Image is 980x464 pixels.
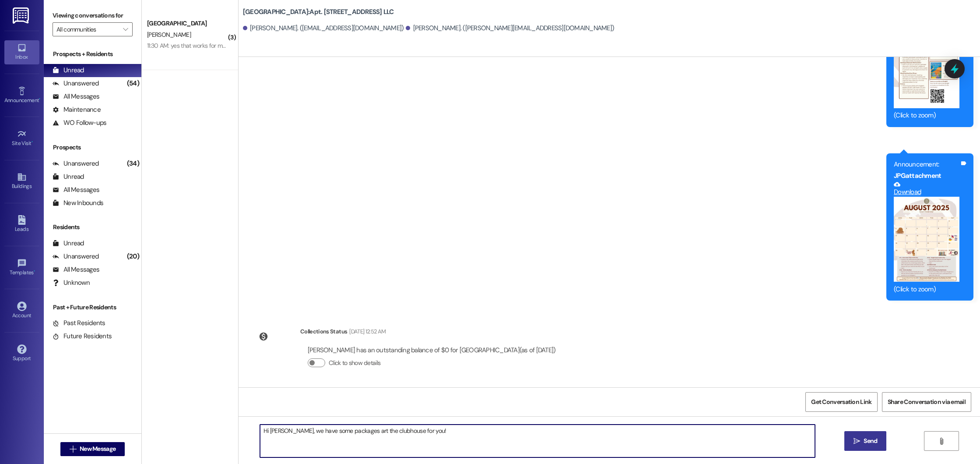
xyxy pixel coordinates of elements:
[53,319,105,328] div: Past Residents
[53,79,99,88] div: Unanswered
[894,181,959,196] a: Download
[80,444,116,453] span: New Message
[39,96,40,102] span: •
[894,160,959,169] div: Announcement:
[147,19,228,28] div: [GEOGRAPHIC_DATA]
[53,332,112,341] div: Future Residents
[811,397,871,407] span: Get Conversation Link
[4,213,39,236] a: Leads
[894,171,941,180] b: JPG attachment
[53,92,99,101] div: All Messages
[243,7,394,17] b: [GEOGRAPHIC_DATA]: Apt. [STREET_ADDRESS] LLC
[53,198,103,208] div: New Inbounds
[4,40,39,64] a: Inbox
[44,223,141,232] div: Residents
[347,327,386,336] div: [DATE] 12:52 AM
[147,42,278,50] div: 11:30 AM: yes that works for me! I can do earlier also.
[123,26,128,33] i: 
[147,31,191,39] span: [PERSON_NAME]
[53,252,99,261] div: Unanswered
[53,159,99,168] div: Unanswered
[894,23,959,108] button: Zoom image
[125,250,141,263] div: (20)
[53,185,99,195] div: All Messages
[805,392,877,412] button: Get Conversation Link
[125,77,141,90] div: (54)
[844,431,887,451] button: Send
[53,172,84,181] div: Unread
[329,358,380,368] label: Click to show details
[53,66,84,75] div: Unread
[894,197,959,282] button: Zoom image
[854,438,860,445] i: 
[300,327,347,336] div: Collections Status
[44,303,141,312] div: Past + Future Residents
[4,127,39,150] a: Site Visit •
[938,438,945,445] i: 
[4,342,39,365] a: Support
[60,442,125,456] button: New Message
[308,346,556,355] div: [PERSON_NAME] has an outstanding balance of $0 for [GEOGRAPHIC_DATA] (as of [DATE])
[882,392,971,412] button: Share Conversation via email
[44,50,141,59] div: Prospects + Residents
[406,24,614,33] div: [PERSON_NAME]. ([PERSON_NAME][EMAIL_ADDRESS][DOMAIN_NAME])
[53,278,90,287] div: Unknown
[243,24,404,33] div: [PERSON_NAME]. ([EMAIL_ADDRESS][DOMAIN_NAME])
[53,239,84,248] div: Unread
[260,425,815,457] textarea: Hi [PERSON_NAME], we have some packages art the clubhouse for you
[13,7,31,24] img: ResiDesk Logo
[53,118,106,128] div: WO Follow-ups
[864,436,877,446] span: Send
[53,9,133,22] label: Viewing conversations for
[894,111,959,120] div: (Click to zoom)
[53,105,101,114] div: Maintenance
[888,397,966,407] span: Share Conversation via email
[53,265,99,274] div: All Messages
[4,299,39,322] a: Account
[34,268,35,274] span: •
[894,285,959,294] div: (Click to zoom)
[44,143,141,152] div: Prospects
[56,22,119,36] input: All communities
[125,157,141,170] div: (34)
[4,256,39,280] a: Templates •
[4,170,39,193] a: Buildings
[70,446,76,453] i: 
[32,139,33,145] span: •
